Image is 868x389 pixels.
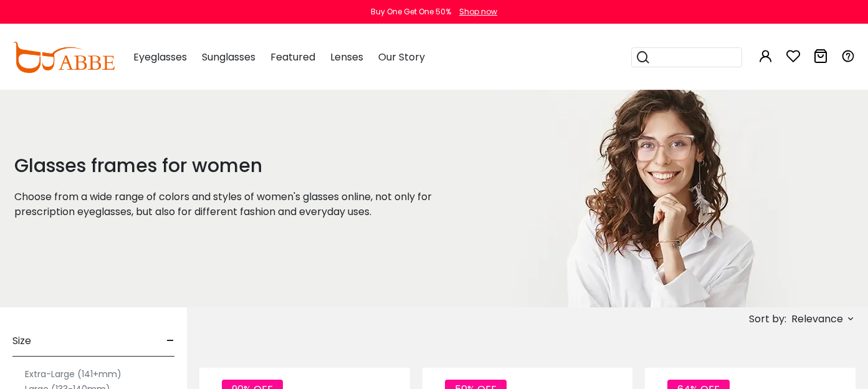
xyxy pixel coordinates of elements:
[330,50,363,64] span: Lenses
[791,308,843,330] span: Relevance
[14,190,468,219] p: Choose from a wide range of colors and styles of women's glasses online, not only for prescriptio...
[459,6,497,17] div: Shop now
[270,50,315,64] span: Featured
[202,50,255,64] span: Sunglasses
[25,367,122,382] label: Extra-Large (141+mm)
[371,6,451,17] div: Buy One Get One 50%
[378,50,425,64] span: Our Story
[749,312,786,326] span: Sort by:
[14,155,468,177] h1: Glasses frames for women
[498,89,815,307] img: glasses frames for women
[12,42,115,73] img: abbeglasses.com
[133,50,187,64] span: Eyeglasses
[166,326,174,356] span: -
[12,326,31,356] span: Size
[453,6,497,17] a: Shop now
